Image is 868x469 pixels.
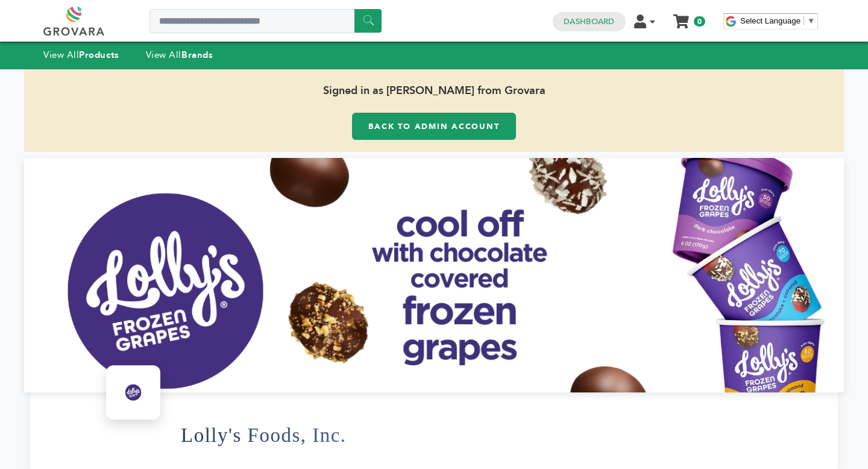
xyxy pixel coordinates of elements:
[694,16,705,27] span: 0
[43,49,119,61] a: View AllProducts
[146,49,213,61] a: View AllBrands
[149,9,382,33] input: Search a product or brand...
[352,113,516,140] a: Back to Admin Account
[24,69,844,113] span: Signed in as [PERSON_NAME] from Grovara
[79,49,119,61] strong: Products
[675,11,688,24] a: My Cart
[740,16,815,25] a: Select Language​
[181,406,347,465] h1: Lolly's Foods, Inc.
[181,49,213,61] strong: Brands
[740,16,800,25] span: Select Language
[109,368,157,417] img: Lolly's Foods, Inc. Logo
[564,16,614,27] a: Dashboard
[807,16,815,25] span: ▼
